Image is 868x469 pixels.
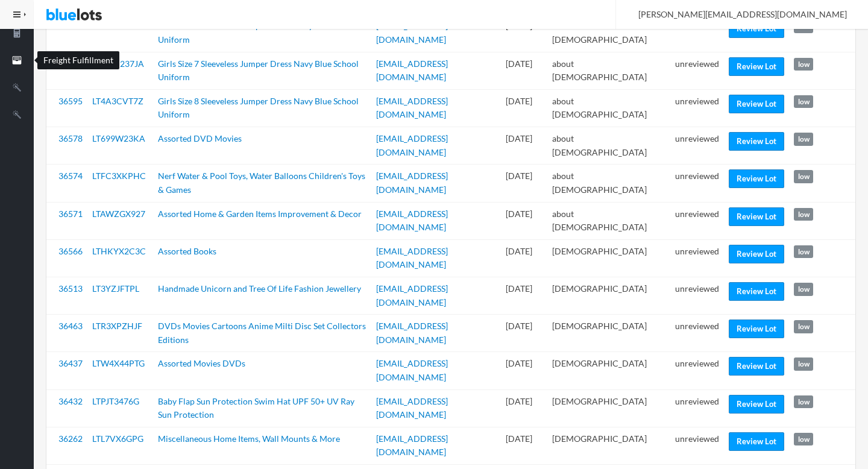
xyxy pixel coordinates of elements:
td: unreviewed [670,239,724,277]
a: Baby Flap Sun Protection Swim Hat UPF 50+ UV Ray Sun Protection [158,396,354,420]
span: low [794,357,813,371]
span: low [794,208,813,221]
a: Handmade Unicorn and Tree Of Life Fashion Jewellery [158,283,361,294]
a: LT699W23KA [92,133,145,143]
td: about [DEMOGRAPHIC_DATA] [547,14,670,52]
td: unreviewed [670,352,724,389]
a: Review Lot [729,319,784,338]
td: [DEMOGRAPHIC_DATA] [547,427,670,464]
a: Assorted Books [158,246,216,256]
td: unreviewed [670,389,724,427]
a: [EMAIL_ADDRESS][DOMAIN_NAME] [376,96,448,120]
td: about [DEMOGRAPHIC_DATA] [547,52,670,89]
td: about [DEMOGRAPHIC_DATA] [547,127,670,165]
a: Review Lot [729,245,784,263]
a: Review Lot [729,432,784,451]
span: low [794,170,813,183]
a: [EMAIL_ADDRESS][DOMAIN_NAME] [376,283,448,307]
a: 36513 [58,283,83,294]
a: 36437 [58,358,83,368]
td: [DATE] [501,52,547,89]
span: low [794,283,813,296]
a: [EMAIL_ADDRESS][DOMAIN_NAME] [376,358,448,382]
a: [EMAIL_ADDRESS][DOMAIN_NAME] [376,396,448,420]
td: unreviewed [670,14,724,52]
a: LTR3XPZHJF [92,321,142,331]
div: Freight Fulfillment [37,51,119,69]
a: LTHKYX2C3C [92,246,146,256]
span: low [794,95,813,109]
td: [DEMOGRAPHIC_DATA] [547,277,670,314]
a: 36566 [58,246,83,256]
td: [DATE] [501,315,547,352]
td: [DATE] [501,239,547,277]
a: LT4A3CVT7Z [92,96,143,106]
td: unreviewed [670,89,724,127]
a: Assorted Movies DVDs [158,358,245,368]
td: unreviewed [670,277,724,314]
td: [DATE] [501,165,547,202]
td: about [DEMOGRAPHIC_DATA] [547,165,670,202]
a: Review Lot [729,357,784,376]
a: Review Lot [729,57,784,76]
a: 36578 [58,133,83,143]
a: 36432 [58,396,83,406]
span: low [794,395,813,409]
a: Review Lot [729,132,784,151]
td: [DATE] [501,89,547,127]
td: [DATE] [501,277,547,314]
td: unreviewed [670,315,724,352]
a: [EMAIL_ADDRESS][DOMAIN_NAME] [376,58,448,83]
td: [DATE] [501,352,547,389]
a: Nerf Water & Pool Toys, Water Balloons Children's Toys & Games [158,171,365,195]
span: low [794,58,813,71]
td: [DATE] [501,127,547,165]
a: Review Lot [729,169,784,188]
a: Review Lot [729,207,784,226]
a: [EMAIL_ADDRESS][DOMAIN_NAME] [376,133,448,157]
a: DVDs Movies Cartoons Anime Milti Disc Set Collectors Editions [158,321,366,345]
a: Assorted DVD Movies [158,133,242,143]
a: 36574 [58,171,83,181]
a: LTPJT3476G [92,396,139,406]
a: LTW4X44PTG [92,358,145,368]
a: [EMAIL_ADDRESS][DOMAIN_NAME] [376,171,448,195]
td: [DEMOGRAPHIC_DATA] [547,239,670,277]
a: Review Lot [729,282,784,301]
span: low [794,433,813,446]
td: [DATE] [501,427,547,464]
td: unreviewed [670,165,724,202]
a: LTAWZGX927 [92,209,145,219]
td: about [DEMOGRAPHIC_DATA] [547,202,670,239]
td: unreviewed [670,202,724,239]
a: 36595 [58,96,83,106]
td: [DEMOGRAPHIC_DATA] [547,389,670,427]
td: unreviewed [670,127,724,165]
a: [EMAIL_ADDRESS][DOMAIN_NAME] [376,321,448,345]
td: [DATE] [501,14,547,52]
a: LT3YZJFTPL [92,283,139,294]
a: LTFC3XKPHC [92,171,146,181]
a: [EMAIL_ADDRESS][DOMAIN_NAME] [376,209,448,233]
td: [DATE] [501,202,547,239]
a: 36262 [58,433,83,444]
td: [DATE] [501,389,547,427]
td: [DEMOGRAPHIC_DATA] [547,315,670,352]
a: Girls Size 7 Sleeveless Jumper Dress Navy Blue School Uniform [158,58,359,83]
a: [EMAIL_ADDRESS][DOMAIN_NAME] [376,246,448,270]
td: about [DEMOGRAPHIC_DATA] [547,89,670,127]
a: Review Lot [729,395,784,414]
a: LTL7VX6GPG [92,433,143,444]
span: low [794,133,813,146]
td: unreviewed [670,52,724,89]
a: Assorted Home & Garden Items Improvement & Decor [158,209,362,219]
span: low [794,320,813,333]
a: Miscellaneous Home Items, Wall Mounts & More [158,433,340,444]
a: 36463 [58,321,83,331]
td: unreviewed [670,427,724,464]
a: Review Lot [729,95,784,113]
a: Girls Size 8 Sleeveless Jumper Dress Navy Blue School Uniform [158,96,359,120]
span: [PERSON_NAME][EMAIL_ADDRESS][DOMAIN_NAME] [625,9,847,19]
span: low [794,245,813,259]
a: [EMAIL_ADDRESS][DOMAIN_NAME] [376,433,448,458]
